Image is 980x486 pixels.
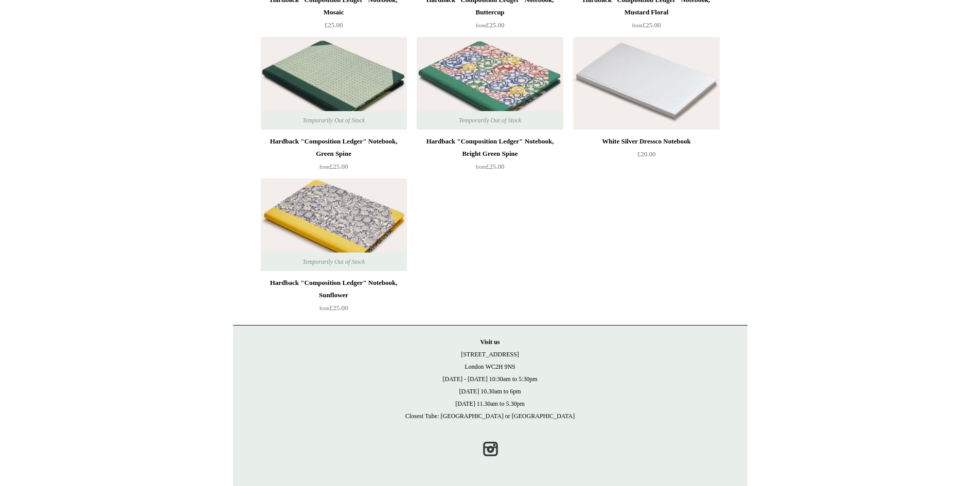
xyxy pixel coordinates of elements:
[632,21,661,29] span: £25.00
[261,178,407,271] img: Hardback "Composition Ledger" Notebook, Sunflower
[573,37,719,130] img: White Silver Dressco Notebook
[263,135,404,160] div: Hardback "Composition Ledger" Notebook, Green Spine
[261,37,407,130] a: Hardback "Composition Ledger" Notebook, Green Spine Hardback "Composition Ledger" Notebook, Green...
[576,135,717,148] div: White Silver Dressco Notebook
[261,277,407,319] a: Hardback "Composition Ledger" Notebook, Sunflower from£25.00
[632,23,643,28] span: from
[243,336,737,422] p: [STREET_ADDRESS] London WC2H 9NS [DATE] - [DATE] 10:30am to 5:30pm [DATE] 10.30am to 6pm [DATE] 1...
[261,135,407,177] a: Hardback "Composition Ledger" Notebook, Green Spine from£25.00
[319,305,330,311] span: from
[419,135,560,160] div: Hardback "Composition Ledger" Notebook, Bright Green Spine
[319,164,330,170] span: from
[637,150,656,158] span: £20.00
[325,21,343,29] span: £25.00
[417,37,563,130] img: Hardback "Composition Ledger" Notebook, Bright Green Spine
[476,21,505,29] span: £25.00
[449,111,531,130] span: Temporarily Out of Stock
[476,164,486,170] span: from
[319,304,348,312] span: £25.00
[261,37,407,130] img: Hardback "Composition Ledger" Notebook, Green Spine
[573,135,719,177] a: White Silver Dressco Notebook £20.00
[292,253,375,271] span: Temporarily Out of Stock
[261,178,407,271] a: Hardback "Composition Ledger" Notebook, Sunflower Hardback "Composition Ledger" Notebook, Sunflow...
[479,438,502,460] a: Instagram
[263,277,404,301] div: Hardback "Composition Ledger" Notebook, Sunflower
[573,37,719,130] a: White Silver Dressco Notebook White Silver Dressco Notebook
[476,23,486,28] span: from
[417,37,563,130] a: Hardback "Composition Ledger" Notebook, Bright Green Spine Hardback "Composition Ledger" Notebook...
[292,111,375,130] span: Temporarily Out of Stock
[417,135,563,177] a: Hardback "Composition Ledger" Notebook, Bright Green Spine from£25.00
[480,338,500,346] strong: Visit us
[319,163,348,170] span: £25.00
[476,163,505,170] span: £25.00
